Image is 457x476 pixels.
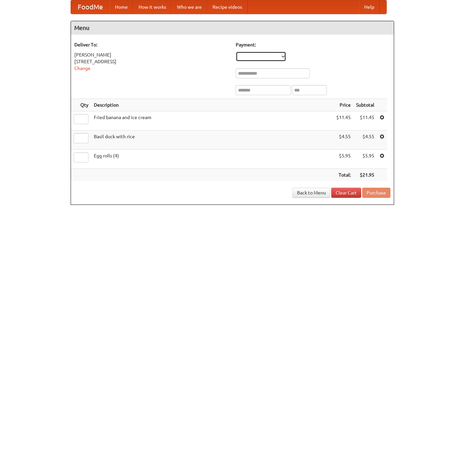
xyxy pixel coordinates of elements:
[362,188,390,198] button: Purchase
[334,131,353,150] td: $4.55
[334,150,353,169] td: $5.95
[353,150,377,169] td: $5.95
[91,150,334,169] td: Egg rolls (4)
[74,41,229,48] h5: Deliver To:
[334,169,353,181] th: Total:
[74,66,90,71] a: Change
[91,131,334,150] td: Basil duck with rice
[353,111,377,131] td: $11.45
[172,0,207,14] a: Who we are
[207,0,247,14] a: Recipe videos
[293,188,330,198] a: Back to Menu
[91,99,334,111] th: Description
[331,188,361,198] a: Clear Cart
[133,0,172,14] a: How it works
[334,99,353,111] th: Price
[236,41,390,48] h5: Payment:
[353,131,377,150] td: $4.55
[71,21,394,35] h4: Menu
[110,0,133,14] a: Home
[359,0,380,14] a: Help
[74,51,229,58] div: [PERSON_NAME]
[74,58,229,65] div: [STREET_ADDRESS]
[91,111,334,131] td: Fried banana and ice cream
[334,111,353,131] td: $11.45
[353,99,377,111] th: Subtotal
[353,169,377,181] th: $21.95
[71,99,91,111] th: Qty
[71,0,110,14] a: FoodMe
